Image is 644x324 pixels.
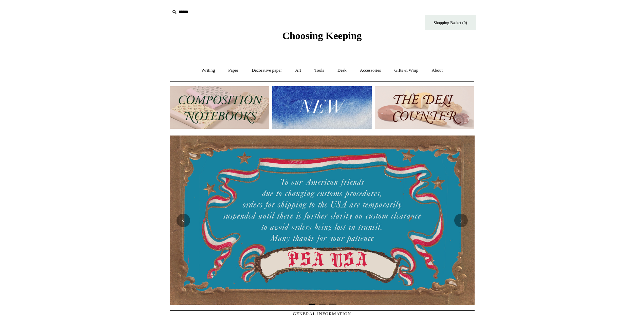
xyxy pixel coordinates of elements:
a: Gifts & Wrap [388,61,424,79]
a: About [425,61,449,79]
button: Previous [177,214,190,227]
a: Choosing Keeping [282,35,362,40]
span: GENERAL INFORMATION [293,311,351,316]
a: Accessories [354,61,387,79]
img: USA PSA .jpg__PID:33428022-6587-48b7-8b57-d7eefc91f15a [170,136,475,305]
button: Page 2 [319,304,326,305]
a: Desk [331,61,353,79]
a: Shopping Basket (0) [425,15,476,30]
img: 202302 Composition ledgers.jpg__PID:69722ee6-fa44-49dd-a067-31375e5d54ec [170,86,269,129]
a: Paper [222,61,244,79]
span: Choosing Keeping [282,30,362,41]
a: Writing [195,61,221,79]
a: Art [289,61,307,79]
a: Tools [308,61,330,79]
button: Page 3 [329,304,336,305]
button: Next [454,214,468,227]
a: Decorative paper [245,61,288,79]
button: Page 1 [309,304,315,305]
img: New.jpg__PID:f73bdf93-380a-4a35-bcfe-7823039498e1 [272,86,372,129]
img: The Deli Counter [375,86,474,129]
